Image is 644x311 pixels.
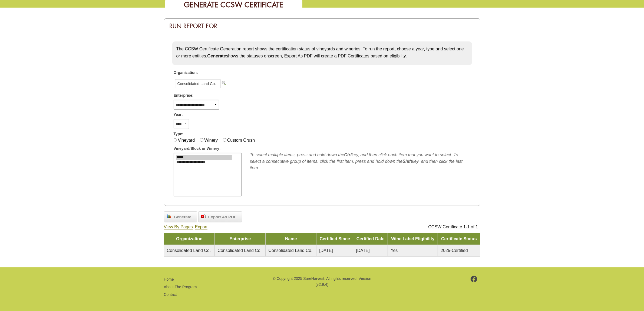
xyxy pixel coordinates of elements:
td: Certified Since [316,233,353,245]
a: Generate [164,211,197,223]
span: Yes [391,248,398,253]
img: doc_pdf.png [201,214,206,218]
span: Enterprise: [174,93,194,98]
span: Consolidated Land Co. [167,248,211,253]
strong: Generate [207,54,226,58]
td: Organization [164,233,215,245]
span: Consolidated Land Co. [217,248,262,253]
div: To select multiple items, press and hold down the key, and then click each item that you want to ... [250,152,471,171]
p: The CCSW Certificate Generation report shows the certification status of vineyards and wineries. ... [176,46,468,59]
p: © Copyright 2025 SureHarvest. All rights reserved. Version (v2.9.4) [272,276,372,288]
span: [DATE] [356,248,369,253]
span: CCSW Certificate 1-1 of 1 [428,225,478,229]
label: Vineyard [178,138,195,142]
span: Consolidated Land Co. [268,248,312,253]
td: Wine Label Eligibility [388,233,438,245]
a: Export As PDF [198,211,242,223]
div: Run Report For [164,19,480,33]
label: Custom Crush [227,138,255,142]
img: chart_bar.png [167,214,171,218]
span: Type: [174,131,183,137]
img: footer-facebook.png [471,276,477,282]
span: Generate [171,214,194,220]
td: Certificate Status [438,233,480,245]
a: About The Program [164,285,197,289]
a: Export [195,225,207,229]
td: Enterprise [215,233,266,245]
a: Home [164,277,174,281]
span: Export As PDF [206,214,239,220]
td: Certified Date [353,233,388,245]
span: 2025-Certified [441,248,468,253]
a: Contact [164,292,177,297]
label: Winery [204,138,218,142]
span: [DATE] [319,248,333,253]
a: View By Pages [164,225,193,229]
b: Shift [402,159,412,164]
span: Vineyard/Block or Winery: [174,146,221,151]
b: Ctrl [344,153,352,157]
span: Organization: [174,70,198,76]
td: Name [266,233,316,245]
span: Consolidated Land Co. [175,79,220,88]
span: Year: [174,112,183,118]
